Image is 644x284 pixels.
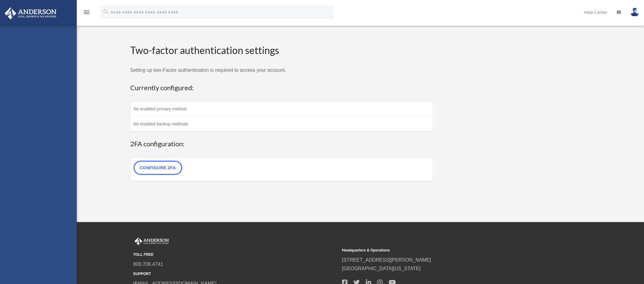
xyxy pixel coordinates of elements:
[133,237,170,245] img: Anderson Advisors Platinum Portal
[83,11,90,16] a: menu
[103,8,109,15] i: search
[130,101,433,116] td: No enabled primary method
[342,247,547,254] small: Headquarters & Operations
[133,271,338,277] small: SUPPORT
[130,139,433,149] h3: 2FA configuration:
[342,257,431,263] a: [STREET_ADDRESS][PERSON_NAME]
[133,251,338,258] small: TOLL FREE
[130,66,433,75] p: Setting up two-Factor authentication is required to access your account.
[130,83,433,93] h3: Currently configured:
[83,9,90,16] i: menu
[342,266,421,271] a: [GEOGRAPHIC_DATA][US_STATE]
[3,7,58,19] img: Anderson Advisors Platinum Portal
[130,44,433,57] h2: Two-factor authentication settings
[630,8,639,17] img: User Pic
[133,262,163,267] a: 800.706.4741
[130,116,433,132] td: No enabled backup methods
[134,161,182,175] a: Configure 2FA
